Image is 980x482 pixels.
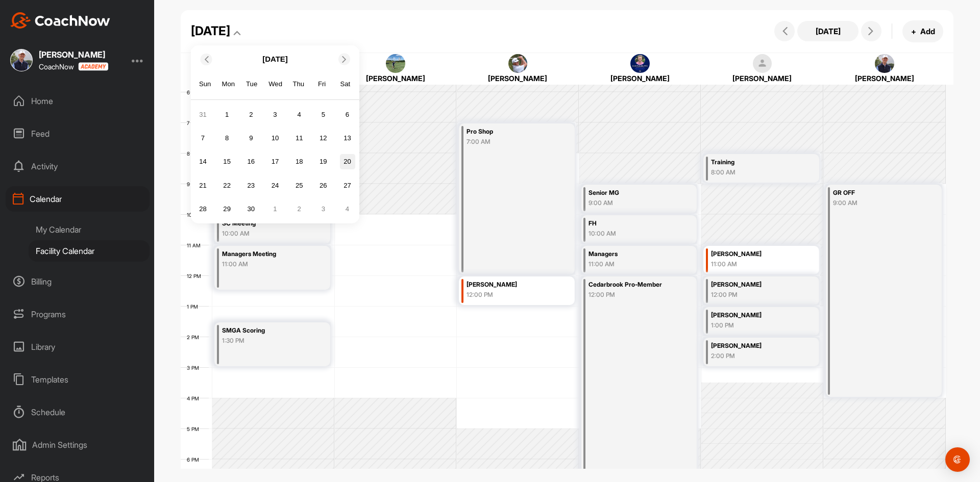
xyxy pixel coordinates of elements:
div: [PERSON_NAME] [712,73,813,84]
div: Choose Wednesday, September 3rd, 2025 [267,107,283,122]
button: [DATE] [797,21,859,41]
div: 3 PM [181,365,209,371]
div: 1:30 PM [222,336,311,345]
div: Senior MG [589,187,677,199]
div: Thu [292,78,305,91]
div: 2 PM [181,334,209,340]
div: 10 AM [181,212,212,218]
div: [PERSON_NAME] [39,50,108,59]
div: Facility Calendar [29,240,150,262]
div: Sat [339,78,352,91]
div: 12:00 PM [467,290,555,299]
div: Open Intercom Messenger [945,447,970,472]
div: 11 AM [181,242,211,248]
div: 1 PM [181,303,208,310]
div: Choose Monday, September 15th, 2025 [219,154,235,169]
img: square_76d474b740ca28bdc38895401cb2d4cb.jpg [386,54,405,73]
div: [PERSON_NAME] [711,248,800,260]
div: Choose Saturday, September 6th, 2025 [340,107,355,122]
div: Choose Wednesday, September 10th, 2025 [267,131,283,146]
div: Choose Friday, September 12th, 2025 [315,131,331,146]
div: [PERSON_NAME] [711,279,800,291]
div: FH [589,218,677,230]
div: Choose Saturday, October 4th, 2025 [340,201,355,217]
div: Choose Wednesday, October 1st, 2025 [267,201,283,217]
div: Choose Friday, September 19th, 2025 [315,154,331,169]
div: Schedule [6,399,150,425]
div: 9:00 AM [833,198,922,208]
div: [PERSON_NAME] [834,73,935,84]
img: square_default-ef6cabf814de5a2bf16c804365e32c732080f9872bdf737d349900a9daf73cf9.png [753,54,772,73]
div: 12 PM [181,273,211,279]
img: square_f0fd8699626d342409a23b1a51ec4760.jpg [508,54,528,73]
div: 8:00 AM [711,168,800,177]
div: Choose Thursday, September 4th, 2025 [291,107,307,122]
div: Sun [199,78,212,91]
div: Choose Saturday, September 27th, 2025 [340,177,355,193]
div: Choose Tuesday, September 2nd, 2025 [243,107,259,122]
div: Choose Saturday, September 20th, 2025 [340,154,355,169]
div: Choose Sunday, September 28th, 2025 [195,201,210,217]
div: Feed [6,121,150,146]
div: [PERSON_NAME] [345,73,446,84]
div: Choose Sunday, August 31st, 2025 [195,107,210,122]
div: 11:00 AM [222,260,311,269]
div: 12:00 PM [711,290,800,299]
div: Wed [268,78,282,91]
div: Choose Thursday, September 11th, 2025 [291,131,307,146]
div: Choose Sunday, September 21st, 2025 [195,177,210,193]
div: 2:00 PM [711,351,800,361]
button: +Add [902,20,943,42]
div: [PERSON_NAME] [590,73,690,84]
div: 10:00 AM [222,229,311,238]
div: 5 PM [181,426,209,432]
div: 12:00 PM [589,290,677,299]
div: 6 AM [181,89,210,95]
div: Templates [6,367,150,392]
div: 1:00 PM [711,321,800,330]
div: 6 PM [181,456,209,463]
div: Choose Tuesday, September 23rd, 2025 [243,177,259,193]
p: [DATE] [262,54,288,65]
div: [DATE] [191,22,230,40]
div: 8 AM [181,150,210,157]
img: square_c38149ace2d67fed064ce2ecdac316ab.jpg [10,49,33,71]
span: + [911,26,916,37]
div: Fri [315,78,329,91]
div: 11:00 AM [589,260,677,269]
div: Choose Friday, October 3rd, 2025 [315,201,331,217]
div: 9:00 AM [589,198,677,208]
img: CoachNow acadmey [78,62,108,71]
div: Library [6,334,150,360]
div: Managers [589,248,677,260]
div: Choose Thursday, October 2nd, 2025 [291,201,307,217]
div: 11:00 AM [711,260,800,269]
div: Programs [6,301,150,327]
div: Choose Monday, September 8th, 2025 [219,131,235,146]
div: Mon [222,78,235,91]
div: Billing [6,269,150,294]
div: GR OFF [833,187,922,199]
div: Cedarbrook Pro-Member [589,279,677,291]
div: My Calendar [29,219,150,240]
div: 7:00 AM [467,137,555,146]
div: 9 AM [181,181,210,187]
div: [PERSON_NAME] [711,310,800,321]
div: Choose Tuesday, September 16th, 2025 [243,154,259,169]
div: Activity [6,154,150,179]
div: 10:00 AM [589,229,677,238]
div: Choose Wednesday, September 17th, 2025 [267,154,283,169]
div: [PERSON_NAME] [467,279,555,291]
div: Choose Monday, September 1st, 2025 [219,107,235,122]
div: Choose Wednesday, September 24th, 2025 [267,177,283,193]
div: Training [711,157,800,168]
div: Calendar [6,186,150,212]
div: Choose Thursday, September 18th, 2025 [291,154,307,169]
div: Choose Monday, September 22nd, 2025 [219,177,235,193]
div: Choose Monday, September 29th, 2025 [219,201,235,217]
img: square_c38149ace2d67fed064ce2ecdac316ab.jpg [875,54,894,73]
div: Choose Tuesday, September 9th, 2025 [243,131,259,146]
div: 4 PM [181,395,209,401]
div: Choose Sunday, September 7th, 2025 [195,131,210,146]
img: square_40516db2916e8261e2cdf582b2492737.jpg [630,54,650,73]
